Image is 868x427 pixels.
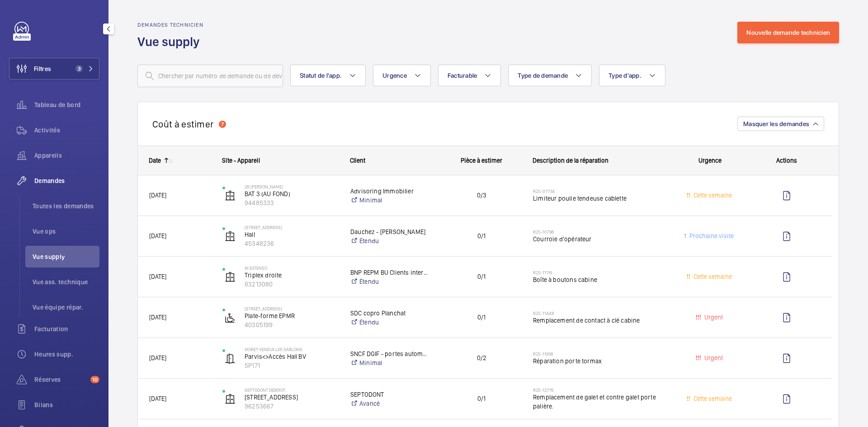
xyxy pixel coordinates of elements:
p: Parvis<>Accès Hall BV [245,352,339,361]
p: 96253667 [245,402,339,411]
p: MORET VENEUX LES SABLONS [245,347,339,352]
span: [DATE] [149,354,166,361]
span: Description de la réparation [533,157,609,164]
span: Urgent [703,314,723,321]
span: [DATE] [149,395,166,402]
a: Étendu [350,318,430,327]
p: 40305199 [245,320,339,329]
button: Statut de l'app. [290,65,366,86]
span: Vue supply [33,252,99,261]
img: elevator.svg [225,231,236,242]
span: Vue ops [33,227,99,236]
span: Cette semaine [692,192,732,199]
span: Facturation [34,324,99,333]
p: 83213080 [245,280,339,289]
a: Minimal [350,196,430,205]
img: platform_lift.svg [225,312,236,323]
h2: R25-10796 [533,229,667,235]
span: Client [350,157,365,164]
p: IN EXTENSO [245,265,339,271]
span: Appareils [34,151,99,160]
span: Remplacement de contact à clé cabine [533,316,667,325]
p: 28 [PERSON_NAME] [245,184,339,189]
p: Plate-forme EPMR [245,311,339,320]
button: Type de demande [508,65,592,86]
span: 0/1 [442,312,521,323]
p: Dauchez - [PERSON_NAME] [350,227,430,236]
span: Bilans [34,400,99,409]
span: Réparation porte tormax [533,357,667,366]
p: SDC copro Planchat [350,309,430,318]
span: Site - Appareil [222,157,260,164]
span: Facturable [448,72,477,79]
span: [DATE] [149,273,166,280]
button: Masquer les demandes [737,117,824,131]
img: elevator.svg [225,394,236,404]
div: Date [149,157,161,164]
span: [DATE] [149,192,166,199]
span: Pièce à estimer [461,157,502,164]
button: Type d'app. [599,65,665,86]
h2: R25-11448 [533,310,667,316]
span: 10 [90,376,99,383]
span: Vue ass. technique [33,277,99,286]
span: Filtres [34,64,51,73]
p: [STREET_ADDRESS] [245,393,339,402]
p: BAT 3 (AU FOND) [245,189,339,198]
span: Toutes les demandes [33,202,99,211]
span: Urgent [703,354,723,361]
h2: Demandes technicien [137,22,205,28]
p: SNCF DGIF - portes automatiques [350,349,430,358]
p: Advisoring Immobilier [350,187,430,196]
div: 7 [219,121,226,128]
img: elevator.svg [225,272,236,282]
span: 3 [75,65,83,72]
p: Triplex droite [245,271,339,280]
span: Type de demande [518,72,568,79]
p: Septodont DIDEROT [245,387,339,393]
span: Heures supp. [34,350,99,359]
p: 45348236 [245,239,339,248]
span: Remplacement de galet et contre galet porte palière. [533,393,667,411]
span: Activités [34,126,99,135]
span: Vue équipe répar. [33,303,99,312]
button: Facturable [438,65,501,86]
span: Prochaine visite [688,232,734,239]
span: [DATE] [149,232,166,239]
span: Réserves [34,375,87,384]
button: Urgence [373,65,431,86]
button: Nouvelle demande technicien [737,22,839,43]
img: elevator.svg [225,190,236,201]
span: Actions [776,157,797,164]
span: 0/3 [442,190,521,201]
span: Urgence [382,72,407,79]
span: [DATE] [149,314,166,321]
span: Masquer les demandes [743,120,809,127]
h2: R25-11938 [533,351,667,357]
span: Limiteur poulie tendeuse cablette [533,194,667,203]
p: [STREET_ADDRESS] [245,306,339,311]
h2: R25-12776 [533,387,667,393]
button: Filtres3 [9,58,99,80]
p: [STREET_ADDRESS] [245,225,339,230]
a: Étendu [350,277,430,286]
p: 5P171 [245,361,339,370]
span: Tableau de bord [34,100,99,109]
p: SEPTODONT [350,390,430,399]
p: Hall [245,230,339,239]
span: 0/2 [442,353,521,363]
a: Avancé [350,399,430,408]
span: Boîte à boutons cabine [533,275,667,284]
span: 0/1 [442,272,521,282]
h1: Vue supply [137,33,205,50]
h2: R25-11116 [533,270,667,275]
a: Étendu [350,236,430,245]
img: automatic_door.svg [225,353,236,364]
span: Urgence [698,157,722,164]
span: Cette semaine [692,273,732,280]
input: Chercher par numéro de demande ou de devis [137,65,283,87]
a: Minimal [350,358,430,367]
span: Courroie d'opérateur [533,235,667,244]
span: Demandes [34,176,99,185]
span: 0/1 [442,231,521,241]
